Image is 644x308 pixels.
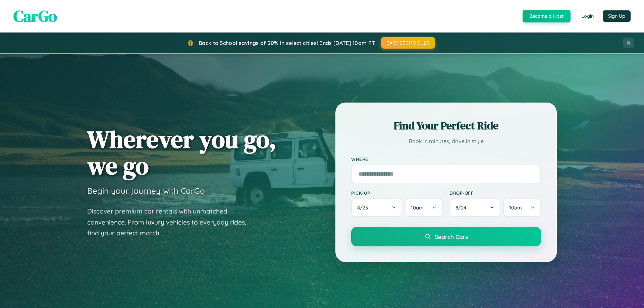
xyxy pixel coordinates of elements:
span: Search Cars [435,233,468,240]
span: 10am [509,204,522,211]
button: 10am [503,198,541,217]
span: CarGo [13,5,57,27]
span: 8 / 23 [357,204,371,211]
button: BACK2SCHOOL20 [381,37,435,49]
h3: Begin your journey with CarGo [87,186,205,196]
label: Drop-off [449,190,541,196]
p: Book in minutes, drive in style [351,136,541,146]
span: 10am [411,204,424,211]
label: Pick-up [351,190,443,196]
h2: Find Your Perfect Ride [351,118,541,133]
span: 8 / 24 [455,204,470,211]
button: 8/24 [449,198,500,217]
button: Sign Up [603,10,631,22]
p: Discover premium car rentals with unmatched convenience. From luxury vehicles to everyday rides, ... [87,206,255,239]
button: Search Cars [351,227,541,246]
h1: Wherever you go, we go [87,126,276,179]
button: Login [576,10,599,22]
button: Become a Host [523,10,571,22]
label: Where [351,156,541,162]
span: Back to School savings of 20% in select cities! Ends [DATE] 10am PT. [199,40,376,46]
button: 8/23 [351,198,402,217]
button: 10am [405,198,443,217]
